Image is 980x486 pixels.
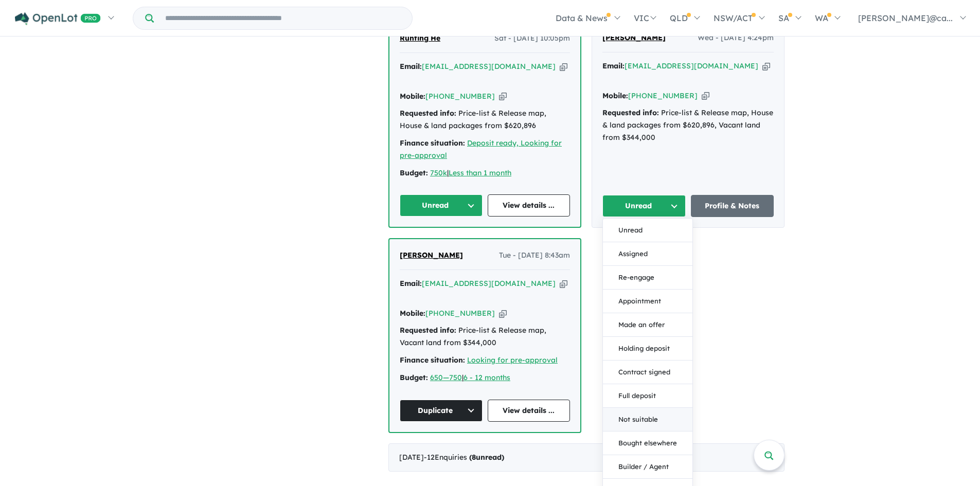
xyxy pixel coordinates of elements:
[400,109,456,118] strong: Requested info:
[430,168,447,177] a: 750k
[488,194,571,217] a: View details ...
[499,249,570,262] span: Tue - [DATE] 8:43am
[602,195,686,217] button: Unread
[602,91,628,100] strong: Mobile:
[422,279,556,288] a: [EMAIL_ADDRESS][DOMAIN_NAME]
[762,61,770,71] button: Copy
[400,326,456,335] strong: Requested info:
[603,290,692,313] button: Appointment
[702,91,709,101] button: Copy
[425,309,495,318] a: [PHONE_NUMBER]
[603,455,692,479] button: Builder / Agent
[560,61,567,72] button: Copy
[602,108,659,117] strong: Requested info:
[400,168,428,177] strong: Budget:
[388,443,785,472] div: [DATE]
[469,453,504,462] strong: ( unread)
[560,278,567,289] button: Copy
[400,107,570,132] div: Price-list & Release map, House & land packages from $620,896
[691,195,774,217] a: Profile & Notes
[400,250,463,260] span: [PERSON_NAME]
[603,384,692,408] button: Full deposit
[603,266,692,290] button: Re-engage
[400,33,440,43] span: Runting He
[400,309,425,318] strong: Mobile:
[698,32,774,44] span: Wed - [DATE] 4:24pm
[400,400,483,422] button: Duplicate
[430,373,462,382] a: 650—750
[422,62,556,71] a: [EMAIL_ADDRESS][DOMAIN_NAME]
[858,13,953,23] span: [PERSON_NAME]@ca...
[400,194,483,217] button: Unread
[464,373,510,382] a: 6 - 12 months
[603,361,692,384] button: Contract signed
[603,242,692,266] button: Assigned
[499,308,507,319] button: Copy
[400,167,570,179] div: |
[400,373,428,382] strong: Budget:
[603,431,692,455] button: Bought elsewhere
[603,219,692,242] button: Unread
[424,453,504,462] span: - 12 Enquir ies
[467,355,558,365] a: Looking for pre-approval
[400,325,570,349] div: Price-list & Release map, Vacant land from $344,000
[425,92,495,101] a: [PHONE_NUMBER]
[602,33,666,42] span: [PERSON_NAME]
[400,138,465,148] strong: Finance situation:
[603,337,692,361] button: Holding deposit
[494,32,570,45] span: Sat - [DATE] 10:05pm
[602,61,625,70] strong: Email:
[488,400,571,422] a: View details ...
[400,62,422,71] strong: Email:
[400,138,562,160] a: Deposit ready, Looking for pre-approval
[156,7,410,29] input: Try estate name, suburb, builder or developer
[400,372,570,384] div: |
[449,168,511,177] a: Less than 1 month
[602,32,666,44] a: [PERSON_NAME]
[625,61,758,70] a: [EMAIL_ADDRESS][DOMAIN_NAME]
[603,313,692,337] button: Made an offer
[499,91,507,102] button: Copy
[400,279,422,288] strong: Email:
[472,453,476,462] span: 8
[628,91,698,100] a: [PHONE_NUMBER]
[15,12,101,25] img: Openlot PRO Logo White
[400,249,463,262] a: [PERSON_NAME]
[602,107,774,143] div: Price-list & Release map, House & land packages from $620,896, Vacant land from $344,000
[400,92,425,101] strong: Mobile:
[400,32,440,45] a: Runting He
[603,408,692,431] button: Not suitable
[400,355,465,365] strong: Finance situation:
